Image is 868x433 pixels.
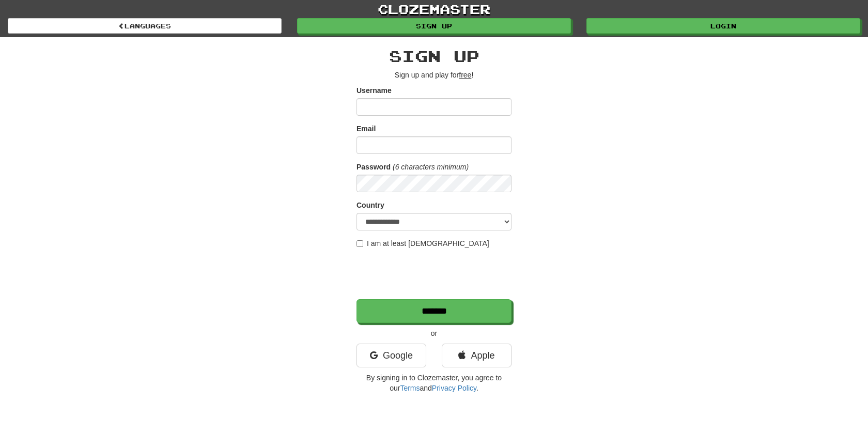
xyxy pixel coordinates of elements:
[357,85,392,96] label: Username
[357,373,512,393] p: By signing in to Clozemaster, you agree to our and .
[357,254,514,294] iframe: reCAPTCHA
[393,163,469,171] em: (6 characters minimum)
[400,384,420,392] a: Terms
[357,48,512,65] h2: Sign up
[8,18,282,34] a: Languages
[357,240,363,247] input: I am at least [DEMOGRAPHIC_DATA]
[357,70,512,80] p: Sign up and play for !
[357,328,512,338] p: or
[357,238,489,249] label: I am at least [DEMOGRAPHIC_DATA]
[357,162,391,172] label: Password
[357,344,426,367] a: Google
[586,18,860,34] a: Login
[442,344,512,367] a: Apple
[432,384,476,392] a: Privacy Policy
[357,123,376,134] label: Email
[297,18,571,34] a: Sign up
[459,71,471,79] u: free
[357,200,384,210] label: Country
